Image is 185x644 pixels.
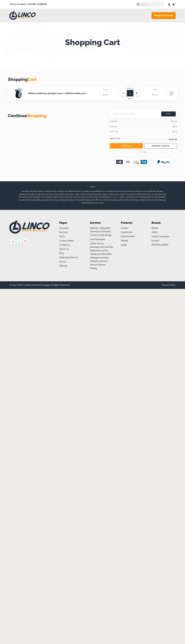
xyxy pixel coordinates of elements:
span: — [120,90,127,96]
a: Ergonomic Survey [90,249,108,252]
p: -- or use -- [110,151,177,153]
div: Sales Tax [110,130,154,133]
div: Each [96,87,115,92]
a: Industries [59,227,69,229]
a: Contact Us [59,244,70,246]
img: group-2119.png [111,155,152,169]
a: FAQ's [59,235,65,238]
a: Request for Quote [152,12,176,19]
a: Wheels [121,239,128,242]
a: LINCO [152,231,158,233]
img: twitter.png [16,239,22,245]
img: instagram.png [22,239,29,245]
p: provides industrial casters in a range of sizes, options, and safety features. Our casters are av... [19,190,166,204]
span: $9.15 [172,130,177,133]
a: Checkout [110,143,143,149]
a: Privacy [59,260,67,263]
a: [PERSON_NAME] Easy Roll Rigid Caster 5" [[PERSON_NAME] 125K-1] [28,92,93,95]
span: Shopping [27,113,47,118]
span: 1 [175,2,175,4]
span: $100.62 [169,138,177,141]
span: LINCO [90,186,95,188]
a: Carts & Dollies [121,235,135,238]
img: Blickle Easy Roll Rigid Caster 5" [BH-ALEV 125K-1] [15,88,22,98]
a: Drawings and Cad Files [90,246,113,248]
div: Grand Total [110,137,154,140]
div: © 2023 LINCO Casters & Industrial Supply. All Rights Reserved. [9,283,70,287]
a: Caster Survey [90,242,104,245]
li: Products [121,221,145,225]
div: Shipping [110,125,177,128]
a: Testing [90,267,97,270]
a: About us [59,248,68,250]
a: Sitemap [59,264,67,267]
a: 1 [172,3,176,6]
a: Shipping & Returns [59,256,78,259]
a: Custom Caster Design [90,234,112,236]
a: [PERSON_NAME] [152,244,168,246]
a: Blickle [152,227,158,229]
a: Managed Inventory [90,256,109,259]
a: REQUEST A QUOTE [144,143,177,149]
li: Brands [152,221,176,225]
a: Custom Dollies [59,239,74,242]
img: LINCO CASTERS & INDUSTRIAL SUPPLY [9,11,36,20]
li: Pages [59,221,83,225]
a: Blog [59,252,64,254]
span: Update [128,98,133,100]
span: $86.47 [103,94,108,96]
a: B and P [152,239,159,242]
a: Cart Fabrication [90,238,105,241]
a: Handtruck Fabrication [90,253,112,255]
span: $86.47 [171,120,177,123]
div: Total [145,87,164,92]
a: Privacy Policy. [162,284,176,286]
div: Quantity [120,87,140,90]
a: Safety [121,244,127,246]
a: Handtrucks [121,231,132,233]
img: group-2120.png [152,155,175,169]
span: $86.47 [152,94,158,96]
h1: Shopping Cart [65,38,120,47]
img: LINCO CASTERS & INDUSTRIAL SUPPLY [9,221,50,234]
a: Log in [168,3,170,6]
a: Samples and Live Product Demos [90,260,108,266]
a: DockUp - Integrated Warehouse Solutions [90,227,111,233]
h3: Shopping [8,76,177,82]
span: $5.00 [173,125,177,128]
a: ContinueShopping [8,113,47,118]
img: linkedin.png [10,239,16,245]
span: Talk to an Expert – [9,3,47,6]
a: Services [59,231,68,233]
a: Caster Connection [152,235,170,238]
span: + [133,90,140,96]
input: Search [141,2,164,7]
div: Subtotal [110,120,154,123]
span: Cart [28,77,36,82]
a: [PHONE_NUMBER] [28,3,47,5]
a: Casters [121,227,128,229]
li: Services [90,221,114,225]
